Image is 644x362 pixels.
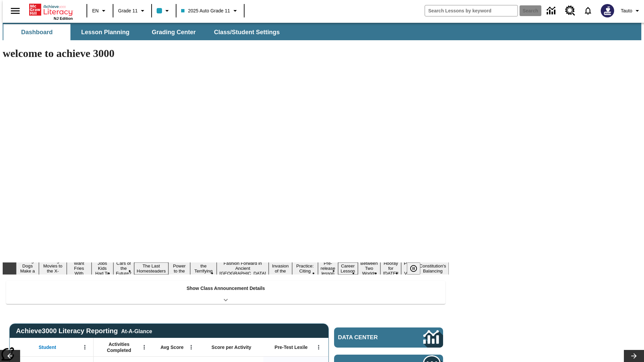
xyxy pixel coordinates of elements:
button: Grade: Grade 11, Select a grade [115,5,149,17]
button: Slide 14 Between Two Worlds [358,260,381,277]
button: Slide 12 Pre-release lesson [318,260,338,277]
button: Open Menu [80,342,90,352]
button: Open Menu [139,342,149,352]
span: Tauto [621,7,632,14]
button: Slide 1 Diving Dogs Make a Splash [16,257,39,280]
button: Slide 9 Fashion Forward in Ancient Rome [217,260,269,277]
button: Pause [407,262,420,275]
span: NJ Edition [54,16,73,20]
button: Slide 8 Attack of the Terrifying Tomatoes [190,257,217,280]
button: Open Menu [186,342,196,352]
input: search field [425,5,518,16]
h1: welcome to achieve 3000 [3,47,449,60]
button: Slide 16 Point of View [401,260,417,277]
div: Show Class Announcement Details [6,281,445,304]
span: Achieve3000 Literacy Reporting [16,327,152,335]
a: Resource Center, Will open in new tab [561,2,579,20]
button: Slide 2 Taking Movies to the X-Dimension [39,257,67,280]
button: Profile/Settings [618,5,644,17]
span: Pre-Test Lexile [275,344,308,350]
button: Language: EN, Select a language [89,5,111,17]
button: Slide 7 Solar Power to the People [168,257,190,280]
span: Data Center [338,334,401,341]
button: Slide 5 Cars of the Future? [113,260,134,277]
button: Dashboard [3,24,70,40]
button: Class: 2025 Auto Grade 11, Select your class [178,5,241,17]
button: Slide 15 Hooray for Constitution Day! [380,260,401,277]
button: Slide 6 The Last Homesteaders [134,262,169,275]
button: Lesson carousel, Next [624,350,644,362]
span: Activities Completed [97,341,141,353]
span: Grade 11 [118,7,138,14]
button: Open Menu [314,342,324,352]
a: Data Center [334,327,443,348]
button: Slide 17 The Constitution's Balancing Act [417,257,449,280]
button: Slide 13 Career Lesson [338,262,358,275]
div: At-A-Glance [121,327,152,335]
button: Open side menu [5,1,25,21]
button: Slide 10 The Invasion of the Free CD [269,257,292,280]
p: Show Class Announcement Details [186,285,265,292]
button: Class/Student Settings [209,24,285,40]
button: Class color is light blue. Change class color [154,5,174,17]
button: Slide 11 Mixed Practice: Citing Evidence [292,257,318,280]
span: 2025 Auto Grade 11 [181,7,230,14]
button: Grading Center [140,24,207,40]
div: Pause [407,262,427,275]
span: EN [92,7,99,14]
div: SubNavbar [3,23,641,40]
button: Select a new avatar [597,2,618,19]
a: Notifications [579,2,597,19]
span: Student [39,344,56,350]
button: Slide 3 Do You Want Fries With That? [67,255,92,282]
div: Home [29,2,73,20]
div: SubNavbar [3,24,286,40]
a: Home [29,3,73,16]
span: Score per Activity [212,344,252,350]
button: Slide 4 Dirty Jobs Kids Had To Do [92,255,113,282]
a: Data Center [543,2,561,20]
span: Avg Score [160,344,183,350]
button: Lesson Planning [72,24,139,40]
img: Avatar [601,4,614,17]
